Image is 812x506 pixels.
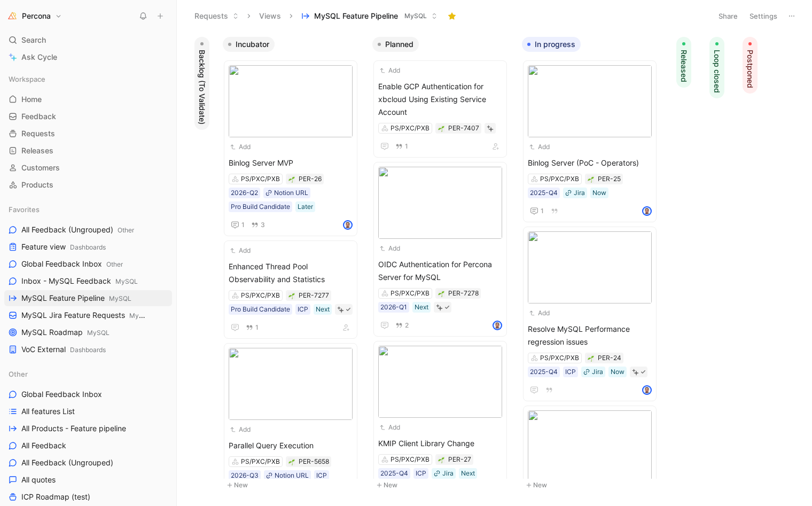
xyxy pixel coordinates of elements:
button: 🌱 [587,175,595,183]
span: Loop closed [712,50,722,93]
span: Requests [21,128,55,139]
a: MySQL Jira Feature RequestsMySQL [4,307,172,323]
button: Settings [745,9,782,24]
a: AddResolve MySQL Performance regression issuesPS/PXC/PXB2025-Q4ICPJiraNowavatar [523,227,657,401]
div: ICP [565,367,576,377]
span: Global Feedback Inbox [21,259,123,270]
a: MySQL Feature PipelineMySQL [4,290,172,306]
div: PlannedNew [368,32,518,497]
img: 🌱 [438,457,444,463]
a: VoC ExternalDashboards [4,341,172,357]
div: Jira [592,367,603,377]
span: 1 [541,208,544,214]
img: 🌱 [438,291,444,297]
img: 🌱 [288,176,295,183]
span: Enhanced Thread Pool Observability and Statistics [229,260,353,286]
img: 48921438-27e5-45f7-be85-5bd60d939fe5.png [378,167,502,239]
a: AddBinlog Server (PoC - Operators)PS/PXC/PXB2025-Q4JiraNow1avatar [523,60,657,222]
div: 2025-Q4 [380,468,408,479]
img: da7a0cee-98ca-4d5f-ad84-f714081704b4.png [229,348,353,420]
button: Add [229,424,252,435]
div: Loop closed [705,32,729,497]
div: 🌱 [288,175,295,183]
button: Requests [190,8,244,24]
div: Jira [574,188,585,198]
img: 03ebdc09-7571-4581-822a-4655c737cd5f.webp [528,65,652,137]
span: All Feedback (Ungrouped) [21,224,134,236]
div: Favorites [4,201,172,217]
button: Add [378,65,402,76]
a: AddBinlog Server MVPPS/PXC/PXB2026-Q2Notion URLPro Build CandidateLater13avatar [224,60,357,236]
div: 2025-Q4 [530,367,558,377]
button: New [372,479,513,492]
div: Notion URL [275,470,309,481]
span: MySQL Feature Pipeline [314,11,398,21]
div: PS/PXC/PXB [391,123,430,134]
button: In progress [522,37,581,52]
div: PS/PXC/PXB [391,454,430,465]
a: Feedback [4,108,172,124]
div: PER-27 [448,454,471,465]
span: MySQL [87,329,110,337]
div: PS/PXC/PXB [540,174,579,184]
div: Next [316,304,330,315]
a: All Feedback [4,438,172,454]
div: Backlog (To Validate) [190,32,214,497]
button: Share [714,9,743,24]
div: Next [461,468,475,479]
div: Postponed [738,32,762,497]
a: Feature viewDashboards [4,239,172,255]
div: In progressNew [518,32,667,497]
img: a1d538fb-01e1-4560-aa1d-a5d0c384245f.webp [378,346,502,418]
div: Later [298,201,313,212]
span: Backlog (To Validate) [197,50,207,124]
a: Ask Cycle [4,49,172,65]
button: 🌱 [438,124,445,132]
div: Pro Build Candidate [231,201,290,212]
div: Released [672,32,696,497]
span: MySQL Roadmap [21,327,110,338]
div: PER-7407 [448,123,479,134]
div: 2026-Q1 [380,302,407,313]
button: 🌱 [288,292,295,299]
a: AddOIDC Authentication for Percona Server for MySQLPS/PXC/PXB2026-Q1Next2avatar [373,162,507,337]
span: All Feedback [21,440,66,451]
button: 1 [229,219,247,231]
div: IncubatorNew [218,32,368,497]
span: Binlog Server (PoC - Operators) [528,157,652,169]
a: All Products - Feature pipeline [4,421,172,437]
a: Products [4,177,172,193]
div: Pro Build Candidate [231,304,290,315]
div: PER-25 [598,174,621,184]
button: 🌱 [587,354,595,362]
span: Home [21,94,42,105]
button: 2 [393,320,411,331]
span: All Feedback (Ungrouped) [21,457,113,468]
span: 1 [405,143,408,150]
span: In progress [535,39,575,50]
span: Incubator [236,39,269,50]
img: 🌱 [288,459,295,465]
a: All quotes [4,472,172,488]
img: ac0e8aae-dda1-4ebc-a4cd-af4e2749d8ea.jpg [229,65,353,137]
button: Released [676,37,691,88]
div: PER-5658 [299,456,329,467]
button: 🌱 [288,458,295,465]
img: 🌱 [588,355,594,362]
button: Incubator [223,37,275,52]
div: PS/PXC/PXB [241,290,280,301]
button: New [522,479,663,492]
div: Notion URL [274,188,308,198]
span: Resolve MySQL Performance regression issues [528,323,652,348]
span: MySQL [109,294,131,302]
span: Feedback [21,111,56,122]
img: avatar [643,207,651,215]
button: 🌱 [438,290,445,297]
span: Customers [21,162,60,173]
div: Jira [442,468,454,479]
img: avatar [344,221,352,229]
span: Other [106,260,123,268]
span: Inbox - MySQL Feedback [21,276,138,287]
